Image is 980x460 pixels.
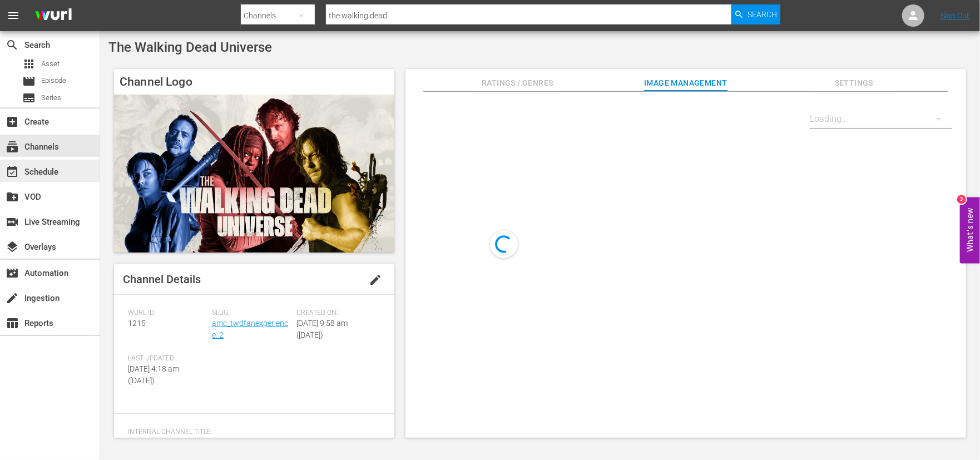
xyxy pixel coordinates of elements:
span: Slug: [212,309,290,318]
span: Ratings / Genres [476,76,559,90]
span: Asset [22,57,36,71]
span: Wurl ID: [128,309,206,318]
span: Live Streaming [6,215,19,229]
span: Automation [6,266,19,280]
span: Schedule [6,165,19,179]
span: Episode [22,75,36,88]
span: Created On: [296,309,375,318]
button: Search [731,4,780,24]
a: Sign Out [941,11,969,20]
span: VOD [6,190,19,204]
span: Last Updated: [128,354,206,363]
div: 3 [957,195,966,204]
span: 1215 [128,319,146,328]
img: ans4CAIJ8jUAAAAAAAAAAAAAAAAAAAAAAAAgQb4GAAAAAAAAAAAAAAAAAAAAAAAAJMjXAAAAAAAAAAAAAAAAAAAAAAAAgAT5G... [27,3,80,29]
span: Reports [6,316,19,330]
button: edit [362,266,389,293]
span: Search [6,38,19,52]
button: Open Feedback Widget [960,197,980,263]
span: Search [748,4,777,24]
span: edit [369,273,382,286]
span: Ingestion [6,291,19,305]
span: [DATE] 9:58 am ([DATE]) [296,319,348,339]
span: Episode [41,75,66,86]
span: Channel Details [123,273,201,286]
span: [DATE] 4:18 am ([DATE]) [128,364,179,385]
span: Series [41,92,61,103]
h4: Channel Logo [114,69,394,95]
span: Channels [6,140,19,154]
img: The Walking Dead Universe [114,95,394,253]
span: Image Management [644,76,727,90]
span: The Walking Dead Universe [108,39,272,55]
span: The Walking Dead Universe - Roku Feed [128,438,263,447]
span: menu [7,9,20,22]
span: Settings [813,76,896,90]
span: Asset [41,58,60,70]
span: Internal Channel Title: [128,428,375,437]
span: Series [22,91,36,105]
span: Overlays [6,240,19,254]
span: Create [6,115,19,128]
a: amc_twdfanexperience_2 [212,319,288,339]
